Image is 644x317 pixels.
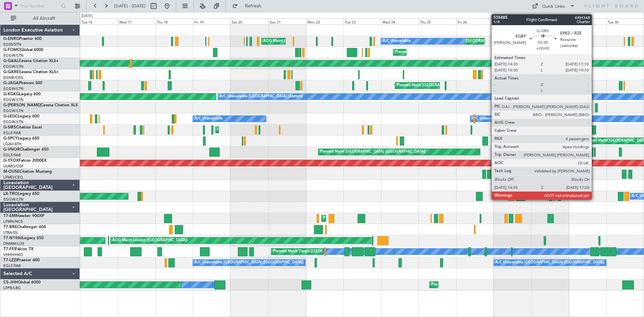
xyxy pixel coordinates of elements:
[3,125,16,129] span: G-SIRS
[17,16,71,21] span: All Aircraft
[606,18,644,24] div: Tue 30
[3,37,42,41] a: G-ENRGPraetor 600
[3,247,15,251] span: T7-FFI
[431,280,537,290] div: Planned Maint [GEOGRAPHIC_DATA] ([GEOGRAPHIC_DATA])
[3,164,23,169] a: UUMO/OSF
[3,258,17,262] span: T7-LZZI
[3,42,21,47] a: EGSS/STN
[495,258,604,268] div: A/C Unavailable [GEOGRAPHIC_DATA] ([GEOGRAPHIC_DATA])
[3,159,19,163] span: G-YFOX
[3,81,19,85] span: G-JAGA
[3,159,47,163] a: G-YFOXFalcon 2000EX
[3,153,21,158] a: EGLF/FAB
[3,280,18,284] span: CS-JHH
[3,37,19,41] span: G-ENRG
[114,3,146,9] span: [DATE] - [DATE]
[3,75,23,80] a: EGNR/CEG
[195,258,304,268] div: A/C Unavailable [GEOGRAPHIC_DATA] ([GEOGRAPHIC_DATA])
[3,258,40,262] a: T7-LZZIPraetor 600
[320,147,426,157] div: Planned Maint [GEOGRAPHIC_DATA] ([GEOGRAPHIC_DATA])
[3,92,19,96] span: G-KGKG
[3,59,19,63] span: G-GAAL
[3,192,39,196] a: LX-TROLegacy 650
[3,192,18,196] span: LX-TRO
[531,18,569,24] div: Sun 28
[229,1,269,11] button: Refresh
[239,4,267,8] span: Refresh
[3,70,59,74] a: G-GARECessna Citation XLS+
[3,103,41,107] span: G-[PERSON_NAME]
[217,125,328,135] div: Unplanned Maint [GEOGRAPHIC_DATA] ([GEOGRAPHIC_DATA])
[569,18,606,24] div: Mon 29
[3,114,18,118] span: G-LEGC
[529,1,578,11] button: Quick Links
[193,18,230,24] div: Fri 19
[3,247,34,251] a: T7-FFIFalcon 7X
[3,280,41,284] a: CS-JHHGlobal 6000
[494,18,531,24] div: Sat 27
[3,130,21,136] a: EGLF/FAB
[3,236,22,240] span: T7-N1960
[3,148,20,152] span: G-VNOR
[472,114,581,124] div: A/C Unavailable [GEOGRAPHIC_DATA] ([GEOGRAPHIC_DATA])
[3,48,20,52] span: G-FOMO
[220,92,303,102] div: A/C Unavailable [GEOGRAPHIC_DATA] (Ataturk)
[81,13,93,19] div: [DATE]
[3,236,44,240] a: T7-N1960Legacy 650
[3,285,21,290] a: LFPB/LBG
[383,36,411,46] div: A/C Unavailable
[343,18,381,24] div: Tue 23
[3,70,19,74] span: G-GARE
[3,119,23,124] a: EGGW/LTN
[230,18,268,24] div: Sat 20
[3,263,21,268] a: EGLF/FAB
[456,18,494,24] div: Fri 26
[112,235,187,246] div: AOG Maint London ([GEOGRAPHIC_DATA])
[3,64,23,69] a: EGGW/LTN
[306,18,343,24] div: Mon 22
[3,170,19,174] span: M-OUSE
[3,125,42,129] a: G-SIRSCitation Excel
[3,114,39,118] a: G-LEGCLegacy 600
[3,197,23,202] a: EGGW/LTN
[3,86,23,91] a: EGGW/LTN
[397,81,502,91] div: Planned Maint [GEOGRAPHIC_DATA] ([GEOGRAPHIC_DATA])
[3,48,43,52] a: G-FOMOGlobal 6000
[268,18,306,24] div: Sun 21
[323,213,387,223] div: Planned Maint [GEOGRAPHIC_DATA]
[3,137,39,141] a: G-SPCYLegacy 650
[273,247,351,257] div: Planned Maint Tianjin ([GEOGRAPHIC_DATA])
[3,225,46,229] a: T7-BREChallenger 604
[3,214,16,218] span: T7-EMI
[118,18,155,24] div: Wed 17
[3,230,18,235] a: LTBA/ISL
[3,92,41,96] a: G-KGKGLegacy 600
[3,241,24,246] a: DNMM/LOS
[3,175,23,180] a: LFMD/CEQ
[3,59,59,63] a: G-GAALCessna Citation XLS+
[7,13,73,24] button: All Aircraft
[263,36,338,46] div: AOG Maint London ([GEOGRAPHIC_DATA])
[3,137,18,141] span: G-SPCY
[3,108,23,113] a: EGGW/LTN
[155,18,193,24] div: Thu 18
[3,170,52,174] a: M-OUSECitation Mustang
[195,114,222,124] div: A/C Unavailable
[395,47,501,57] div: Planned Maint [GEOGRAPHIC_DATA] ([GEOGRAPHIC_DATA])
[3,81,42,85] a: G-JAGAPhenom 300
[3,53,23,58] a: EGGW/LTN
[3,219,23,224] a: LFMN/NCE
[3,214,44,218] a: T7-EMIHawker 900XP
[381,18,419,24] div: Wed 24
[533,103,561,113] div: A/C Unavailable
[419,18,456,24] div: Thu 25
[3,225,17,229] span: T7-BRE
[3,252,23,257] a: VHHH/HKG
[20,1,59,11] input: Trip Number
[3,97,23,102] a: EGGW/LTN
[3,142,21,147] a: LGAV/ATH
[3,148,49,152] a: G-VNORChallenger 650
[542,3,565,10] div: Quick Links
[80,18,118,24] div: Tue 16
[3,103,78,107] a: G-[PERSON_NAME]Cessna Citation XLS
